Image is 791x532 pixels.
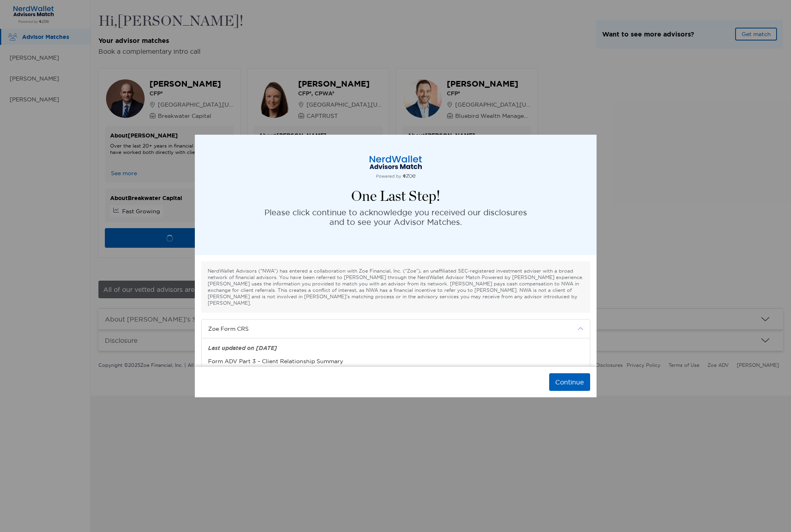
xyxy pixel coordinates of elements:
img: icon arrow [578,326,583,332]
div: Last updated on [DATE] [208,345,583,352]
p: Please click continue to acknowledge you received our disclosures and to see your Advisor Matches. [264,208,527,227]
div: icon arrowZoe Form CRS [202,320,590,338]
button: Continue [549,373,590,391]
h4: One Last Step! [351,188,440,204]
p: NerdWallet Advisors (“NWA”) has entered a collaboration with Zoe Financial, Inc. (“Zoe”), an unaf... [208,268,584,306]
span: Zoe Form CRS [208,324,573,333]
div: modal [195,135,597,397]
img: logo [356,155,436,179]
